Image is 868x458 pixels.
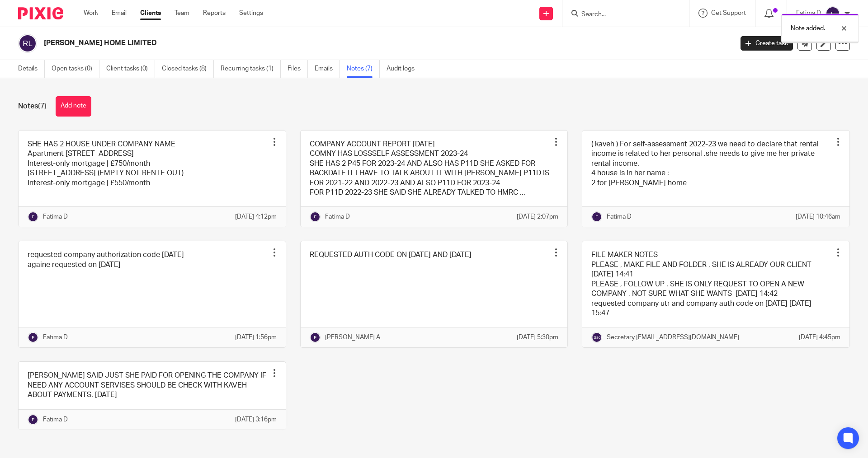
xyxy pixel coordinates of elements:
img: svg%3E [826,6,840,21]
a: Reports [203,9,226,18]
a: Team [175,9,189,18]
img: svg%3E [310,332,321,343]
img: svg%3E [18,34,37,53]
h2: [PERSON_NAME] HOME LIMITED [44,38,590,48]
a: Clients [140,9,161,18]
p: [DATE] 4:45pm [799,333,840,342]
a: Notes (7) [347,60,380,78]
p: Fatima D [43,415,68,424]
a: Email [112,9,127,18]
span: (7) [38,103,47,110]
p: [DATE] 1:56pm [235,333,277,342]
a: Audit logs [387,60,421,78]
img: svg%3E [591,211,602,222]
img: svg%3E [28,332,38,343]
h1: Notes [18,102,47,111]
img: Pixie [18,7,63,19]
p: [DATE] 4:12pm [235,212,277,221]
a: Create task [741,36,793,51]
p: [DATE] 2:07pm [517,212,558,221]
img: svg%3E [28,414,38,425]
p: Secretary [EMAIL_ADDRESS][DOMAIN_NAME] [607,333,739,342]
p: [DATE] 10:46am [796,212,840,221]
a: Client tasks (0) [106,60,155,78]
p: [PERSON_NAME] A [325,333,380,342]
p: Fatima D [43,333,68,342]
img: svg%3E [591,332,602,343]
a: Emails [315,60,340,78]
p: [DATE] 3:16pm [235,415,277,424]
img: svg%3E [310,211,321,222]
a: Work [84,9,98,18]
button: Add note [56,96,91,117]
p: Fatima D [607,212,632,221]
a: Details [18,60,45,78]
a: Files [288,60,308,78]
a: Closed tasks (8) [162,60,214,78]
img: svg%3E [28,211,38,222]
p: Note added. [791,24,825,33]
p: Fatima D [325,212,350,221]
a: Settings [239,9,263,18]
p: [DATE] 5:30pm [517,333,558,342]
a: Recurring tasks (1) [221,60,281,78]
p: Fatima D [43,212,68,221]
a: Open tasks (0) [52,60,99,78]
